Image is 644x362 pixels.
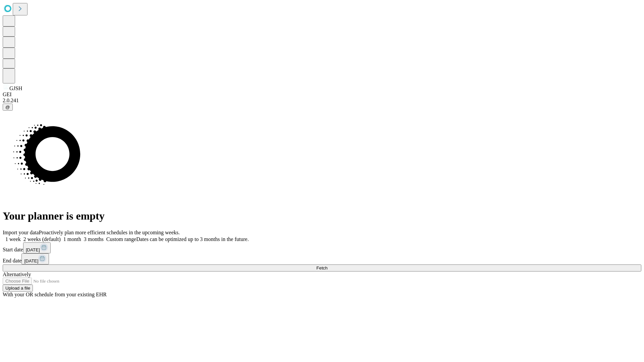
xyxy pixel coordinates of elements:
div: End date [3,253,641,264]
button: [DATE] [23,242,51,253]
h1: Your planner is empty [3,210,641,222]
button: @ [3,104,13,111]
span: Fetch [316,265,327,270]
span: 1 month [63,236,81,242]
div: 2.0.241 [3,98,641,104]
button: Fetch [3,264,641,271]
span: Dates can be optimized up to 3 months in the future. [136,236,249,242]
span: GJSH [9,85,22,91]
span: 2 weeks (default) [23,236,61,242]
span: @ [5,105,10,110]
div: GEI [3,92,641,98]
span: Alternatively [3,271,31,277]
span: Import your data [3,230,39,235]
button: Upload a file [3,285,33,292]
span: [DATE] [26,247,40,252]
div: Start date [3,242,641,253]
span: Proactively plan more efficient schedules in the upcoming weeks. [39,230,180,235]
span: 1 week [5,236,21,242]
span: 3 months [84,236,104,242]
span: [DATE] [24,258,38,263]
button: [DATE] [21,253,49,264]
span: Custom range [106,236,136,242]
span: With your OR schedule from your existing EHR [3,292,107,297]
